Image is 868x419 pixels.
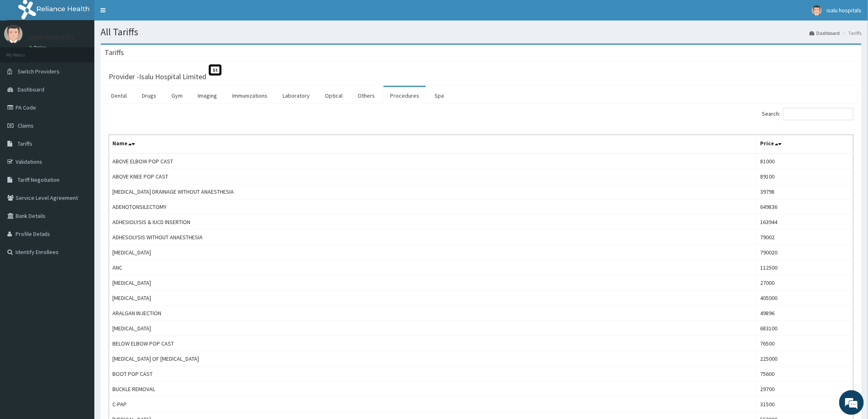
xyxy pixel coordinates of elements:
[812,5,822,16] img: User Image
[43,46,138,57] div: Chat with us now
[109,260,757,275] td: ANC
[757,135,854,154] th: Price
[191,87,224,104] a: Imaging
[757,382,854,397] td: 29700
[757,351,854,366] td: 225000
[18,140,32,147] span: Tariffs
[428,87,450,104] a: Spa
[109,153,757,169] td: ABOVE ELBOW POP CAST
[757,260,854,275] td: 112500
[384,87,426,104] a: Procedures
[757,275,854,291] td: 27000
[757,321,854,336] td: 683100
[109,245,757,260] td: [MEDICAL_DATA]
[276,87,316,104] a: Laboratory
[757,245,854,260] td: 790020
[757,291,854,306] td: 405000
[226,87,274,104] a: Immunizations
[15,41,33,62] img: d_794563401_company_1708531726252_794563401
[29,33,74,41] p: isalu hospitals
[109,184,757,199] td: [MEDICAL_DATA] DRAINAGE WITHOUT ANAESTHESIA
[4,25,23,43] img: User Image
[757,169,854,184] td: 89100
[757,184,854,199] td: 39798
[757,397,854,412] td: 31500
[18,68,59,75] span: Switch Providers
[757,336,854,351] td: 76500
[109,199,757,215] td: ADENOTONSILECTOMY
[165,87,189,104] a: Gym
[101,27,862,37] h1: All Tariffs
[757,230,854,245] td: 79002
[757,215,854,230] td: 163944
[18,86,44,93] span: Dashboard
[827,7,862,14] span: isalu hospitals
[109,366,757,382] td: BOOT POP CAST
[109,230,757,245] td: ADHESOLYSIS WITHOUT ANAESTHESIA
[109,215,757,230] td: ADHESIOLYSIS & IUCD INSERTION
[109,73,206,80] h3: Provider - Isalu Hospital Limited
[209,64,222,76] span: St
[109,336,757,351] td: BELOW ELBOW POP CAST
[757,153,854,169] td: 81000
[351,87,381,104] a: Others
[109,135,757,154] th: Name
[109,169,757,184] td: ABOVE KNEE POP CAST
[48,103,113,186] span: We're online!
[762,108,854,120] label: Search:
[109,275,757,291] td: [MEDICAL_DATA]
[109,306,757,321] td: ARALGAN INJECTION
[105,49,124,56] h3: Tariffs
[810,30,840,37] a: Dashboard
[783,108,854,120] input: Search:
[318,87,349,104] a: Optical
[18,176,59,183] span: Tariff Negotiation
[757,306,854,321] td: 49896
[135,4,154,24] div: Minimize live chat window
[757,366,854,382] td: 75600
[105,87,133,104] a: Dental
[109,291,757,306] td: [MEDICAL_DATA]
[109,321,757,336] td: [MEDICAL_DATA]
[29,45,48,50] a: Online
[109,351,757,366] td: [MEDICAL_DATA] OF [MEDICAL_DATA]
[109,382,757,397] td: BUCKLE REMOVAL
[841,30,862,37] li: Tariffs
[18,122,34,129] span: Claims
[757,199,854,215] td: 649836
[4,224,156,253] textarea: Type your message and hit 'Enter'
[135,87,163,104] a: Drugs
[109,397,757,412] td: C-PAP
